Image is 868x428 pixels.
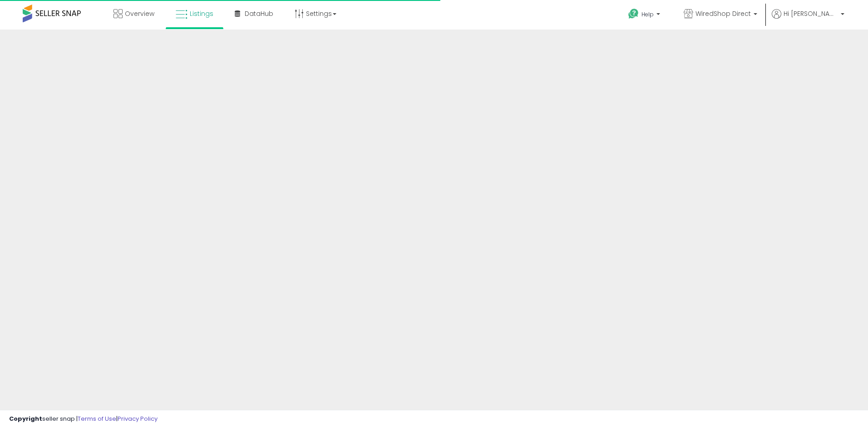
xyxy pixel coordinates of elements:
[695,9,751,18] span: WiredShop Direct
[772,9,844,30] a: Hi [PERSON_NAME]
[621,1,669,30] a: Help
[125,9,154,18] span: Overview
[784,9,838,18] span: Hi [PERSON_NAME]
[245,9,273,18] span: DataHub
[641,10,654,18] span: Help
[190,9,213,18] span: Listings
[628,8,639,20] i: Get Help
